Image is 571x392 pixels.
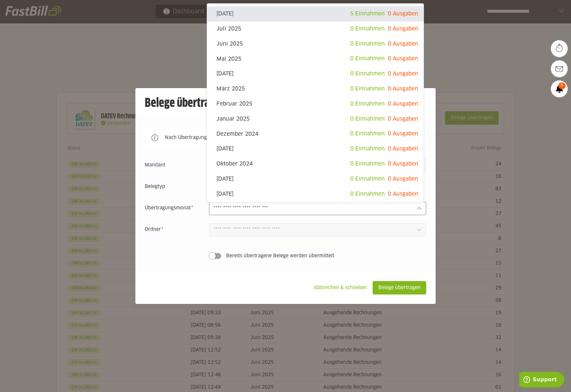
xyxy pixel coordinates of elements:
[350,176,385,182] span: 0 Einnahmen
[350,116,385,122] span: 0 Einnahmen
[207,112,424,127] sl-option: Januar 2025
[350,191,385,197] span: 0 Einnahmen
[350,86,385,91] span: 0 Einnahmen
[207,81,424,96] sl-option: März 2025
[388,116,418,122] span: 0 Ausgaben
[350,71,385,76] span: 0 Einnahmen
[388,146,418,151] span: 0 Ausgaben
[388,176,418,182] span: 0 Ausgaben
[388,11,418,16] span: 0 Ausgaben
[350,146,385,151] span: 0 Einnahmen
[207,201,424,216] sl-option: Juli 2024
[388,131,418,136] span: 0 Ausgaben
[388,191,418,197] span: 0 Ausgaben
[388,161,418,167] span: 0 Ausgaben
[207,37,424,52] sl-option: Juni 2025
[145,253,426,259] sl-switch: Bereits übertragene Belege werden übermittelt
[207,21,424,37] sl-option: Juli 2025
[388,26,418,31] span: 0 Ausgaben
[558,82,566,89] span: 6
[308,281,373,295] sl-button: Abbrechen & schließen
[350,56,385,61] span: 0 Einnahmen
[388,101,418,107] span: 0 Ausgaben
[207,187,424,202] sl-option: [DATE]
[350,26,385,31] span: 0 Einnahmen
[350,101,385,107] span: 0 Einnahmen
[207,96,424,112] sl-option: Februar 2025
[350,41,385,47] span: 0 Einnahmen
[388,71,418,76] span: 0 Ausgaben
[207,141,424,156] sl-option: [DATE]
[388,56,418,61] span: 0 Ausgaben
[350,161,385,167] span: 0 Einnahmen
[373,281,426,295] sl-button: Belege übertragen
[207,66,424,81] sl-option: [DATE]
[551,80,568,97] a: 6
[388,86,418,91] span: 0 Ausgaben
[350,11,385,16] span: 5 Einnahmen
[207,172,424,187] sl-option: [DATE]
[388,41,418,47] span: 0 Ausgaben
[207,51,424,66] sl-option: Mai 2025
[350,131,385,136] span: 0 Einnahmen
[207,126,424,141] sl-option: Dezember 2024
[207,6,424,21] sl-option: [DATE]
[519,372,564,389] iframe: Öffnet ein Widget, in dem Sie weitere Informationen finden
[207,156,424,172] sl-option: Oktober 2024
